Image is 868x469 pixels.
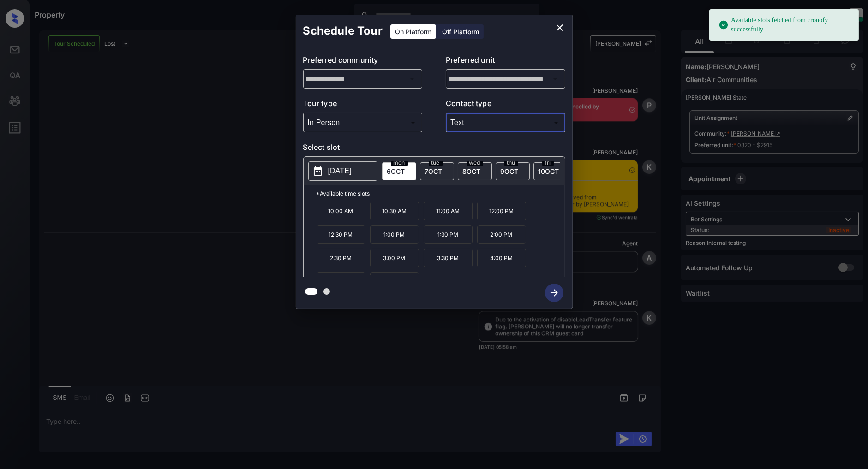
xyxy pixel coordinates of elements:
p: 10:00 AM [317,202,365,220]
p: Contact type [446,98,565,113]
p: *Available time slots [317,185,565,202]
p: 11:00 AM [424,202,473,220]
button: [DATE] [308,161,377,181]
p: Preferred unit [446,54,565,69]
p: Select slot [303,142,565,156]
div: Off Platform [437,24,484,39]
div: date-select [420,162,454,180]
span: 9 OCT [501,167,519,175]
span: thu [504,160,518,166]
span: fri [542,160,554,166]
p: 10:30 AM [370,202,419,220]
p: 4:00 PM [477,249,526,267]
p: 12:00 PM [477,202,526,220]
span: 8 OCT [463,167,481,175]
div: In Person [305,115,420,130]
p: Preferred community [303,54,423,69]
p: 1:30 PM [424,225,473,244]
span: 6 OCT [387,167,405,175]
span: 10 OCT [539,167,559,175]
button: close [551,18,569,37]
p: 2:00 PM [477,225,526,244]
div: On Platform [390,24,436,39]
div: date-select [533,162,568,180]
span: 7 OCT [425,167,443,175]
div: date-select [496,162,530,180]
div: Available slots fetched from cronofy successfully [718,12,851,38]
div: date-select [382,162,416,180]
div: Text [448,115,563,130]
p: 4:30 PM [317,272,365,291]
span: mon [391,160,408,166]
div: date-select [458,162,492,180]
span: tue [429,160,443,166]
p: Tour type [303,98,423,113]
p: [DATE] [328,166,352,177]
h2: Schedule Tour [296,15,390,47]
p: 12:30 PM [317,225,365,244]
p: 1:00 PM [370,225,419,244]
p: 2:30 PM [317,249,365,267]
p: 3:00 PM [370,249,419,267]
span: wed [467,160,483,166]
button: btn-next [539,281,569,305]
p: 3:30 PM [424,249,473,267]
p: 5:00 PM [370,272,419,291]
